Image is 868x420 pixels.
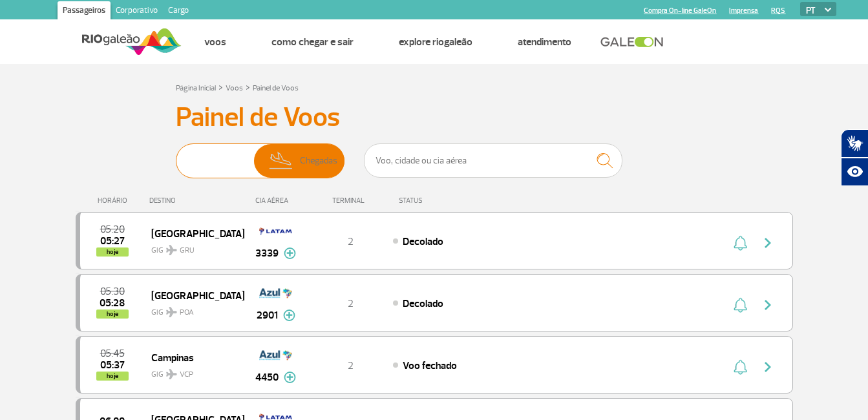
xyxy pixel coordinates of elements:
div: DESTINO [149,196,244,205]
img: seta-direita-painel-voo.svg [760,359,776,375]
span: POA [180,307,194,319]
a: Cargo [163,1,194,22]
div: HORÁRIO [79,196,150,205]
span: 2025-09-25 05:30:00 [100,287,125,296]
img: mais-info-painel-voo.svg [283,310,295,321]
a: > [246,79,250,94]
span: 2 [348,235,354,248]
span: VCP [180,369,193,381]
span: GIG [151,238,234,257]
img: destiny_airplane.svg [166,245,177,255]
span: 2025-09-25 05:27:00 [100,236,125,246]
span: 2901 [257,308,278,323]
img: slider-embarque [182,144,222,178]
span: 2025-09-25 05:20:00 [100,225,125,234]
h3: Painel de Voos [176,101,693,134]
img: sino-painel-voo.svg [734,297,747,313]
span: Chegadas [300,144,337,178]
span: hoje [96,372,129,381]
img: destiny_airplane.svg [166,369,177,379]
span: GIG [151,300,234,319]
a: Imprensa [729,6,758,15]
a: Compra On-line GaleOn [644,6,716,15]
span: 3339 [255,246,279,261]
div: CIA AÉREA [244,196,308,205]
span: GRU [180,245,195,257]
a: Explore RIOgaleão [399,36,472,48]
span: 2 [348,297,354,310]
input: Voo, cidade ou cia aérea [364,143,622,178]
span: 2025-09-25 05:28:35 [100,299,125,308]
img: sino-painel-voo.svg [734,359,747,375]
a: Página Inicial [176,83,216,93]
div: TERMINAL [308,196,392,205]
a: Voos [226,83,243,93]
img: seta-direita-painel-voo.svg [760,235,776,251]
a: Corporativo [111,1,163,22]
span: 2025-09-25 05:37:00 [100,361,125,370]
img: mais-info-painel-voo.svg [284,372,296,383]
span: 2 [348,359,354,372]
img: mais-info-painel-voo.svg [284,247,296,259]
span: 4450 [255,370,279,385]
a: > [218,79,223,94]
a: Voos [204,36,226,48]
span: hoje [96,247,129,257]
img: seta-direita-painel-voo.svg [760,297,776,313]
img: sino-painel-voo.svg [734,235,747,251]
a: Atendimento [518,36,571,48]
div: STATUS [392,196,498,205]
span: Partidas [222,144,253,178]
a: RQS [771,6,785,15]
button: Abrir recursos assistivos. [841,158,868,186]
span: GIG [151,362,234,381]
span: [GEOGRAPHIC_DATA] [151,225,234,242]
button: Abrir tradutor de língua de sinais. [841,129,868,158]
span: Decolado [403,235,443,248]
a: Passageiros [58,1,111,22]
img: slider-desembarque [262,144,301,178]
span: Decolado [403,297,443,310]
img: destiny_airplane.svg [166,307,177,317]
a: Painel de Voos [253,83,299,93]
span: Campinas [151,349,234,366]
div: Plugin de acessibilidade da Hand Talk. [841,129,868,186]
span: [GEOGRAPHIC_DATA] [151,287,234,304]
span: Voo fechado [403,359,457,372]
span: hoje [96,310,129,319]
span: 2025-09-25 05:45:00 [100,349,125,358]
a: Como chegar e sair [271,36,354,48]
